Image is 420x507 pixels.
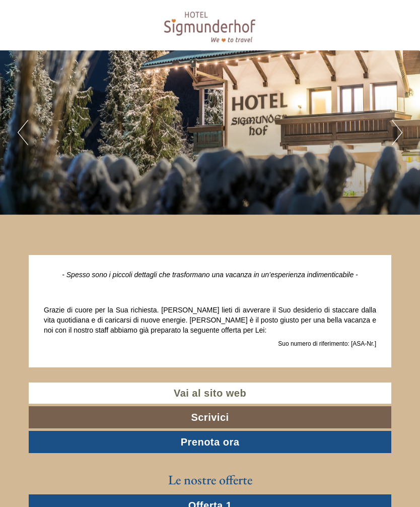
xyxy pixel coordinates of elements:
em: - Spesso sono i piccoli dettagli che trasformano una vacanza in un’esperienza indimenticabile - [62,271,358,279]
a: Scrivici [29,406,391,428]
button: Next [392,120,402,145]
button: Previous [18,120,28,145]
div: Le nostre offerte [29,471,391,489]
h6: Suo numero di riferimento: [ASA-Nr.] [44,341,376,347]
a: Prenota ora [29,431,391,453]
p: Grazie di cuore per la Sua richiesta. [PERSON_NAME] lieti di avverare il Suo desiderio di staccar... [44,305,376,336]
a: Vai al sito web [29,383,391,404]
